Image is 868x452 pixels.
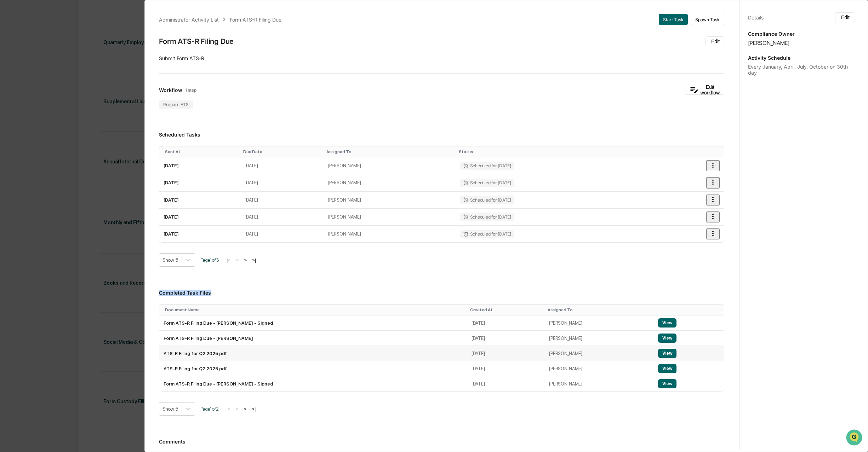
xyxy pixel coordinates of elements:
[748,64,854,76] div: Every January, April, July, October on 30th day
[748,31,854,37] p: Compliance Owner
[7,15,129,26] p: How can we help?
[658,379,676,388] button: View
[165,149,238,154] div: Toggle SortBy
[460,230,514,238] div: Scheduled for [DATE]
[459,149,651,154] div: Toggle SortBy
[224,406,232,412] button: |<
[748,55,854,61] p: Activity Schedule
[324,174,456,191] td: [PERSON_NAME]
[159,157,240,174] td: [DATE]
[240,192,324,209] td: [DATE]
[467,331,545,346] td: [DATE]
[467,315,545,331] td: [DATE]
[845,429,864,448] iframe: Open customer support
[326,149,453,154] div: Toggle SortBy
[243,149,321,154] div: Toggle SortBy
[50,120,86,125] a: Powered byPylon
[324,157,456,174] td: [PERSON_NAME]
[545,331,653,346] td: [PERSON_NAME]
[4,86,48,99] a: 🖐️Preclearance
[14,103,45,110] span: Data Lookup
[200,406,219,412] span: Page 1 of 2
[234,406,241,412] button: <
[159,315,467,331] td: Form ATS-R Filing Due - [PERSON_NAME] - Signed
[748,40,854,46] div: [PERSON_NAME]
[159,17,219,23] div: Administrator Activity List
[24,54,116,61] div: Start new chat
[24,61,90,67] div: We're available if you need us!
[159,192,240,209] td: [DATE]
[659,307,721,312] div: Toggle SortBy
[51,90,57,95] div: 🗄️
[7,54,20,67] img: 1746055101610-c473b297-6a78-478c-a979-82029cc54cd1
[159,290,724,296] h3: Completed Task Files
[165,307,464,312] div: Toggle SortBy
[159,226,240,242] td: [DATE]
[250,257,258,263] button: >|
[685,85,724,95] button: Edit workflow
[691,14,724,25] button: Spawn Task
[250,406,258,412] button: >|
[159,331,467,346] td: Form ATS-R Filing Due - [PERSON_NAME]
[159,87,182,93] span: Workflow
[240,226,324,242] td: [DATE]
[185,87,196,93] span: 1 step
[460,213,514,221] div: Scheduled for [DATE]
[467,376,545,391] td: [DATE]
[234,257,241,263] button: <
[467,346,545,361] td: [DATE]
[48,86,91,99] a: 🗄️Attestations
[705,36,724,46] button: Edit
[460,162,514,170] div: Scheduled for [DATE]
[159,100,193,109] div: Prepare ATS
[324,192,456,209] td: [PERSON_NAME]
[658,318,676,328] button: View
[545,361,653,376] td: [PERSON_NAME]
[58,89,88,96] span: Attestations
[658,349,676,358] button: View
[658,334,676,343] button: View
[242,257,249,263] button: >
[14,89,46,96] span: Preclearance
[545,315,653,331] td: [PERSON_NAME]
[470,307,542,312] div: Toggle SortBy
[835,12,854,22] button: Edit
[224,257,233,263] button: |<
[4,100,47,112] a: 🔎Data Lookup
[159,439,724,445] h3: Comments
[460,196,514,204] div: Scheduled for [DATE]
[159,37,234,46] div: Form ATS-R Filing Due
[200,257,219,263] span: Page 1 of 3
[120,56,129,65] button: Start new chat
[159,132,724,138] h3: Scheduled Tasks
[159,361,467,376] td: ATS-R Filing for Q2 2025.pdf
[659,14,688,25] button: Start Task
[545,346,653,361] td: [PERSON_NAME]
[240,157,324,174] td: [DATE]
[230,17,281,23] div: Form ATS-R Filing Due
[467,361,545,376] td: [DATE]
[324,226,456,242] td: [PERSON_NAME]
[658,364,676,373] button: View
[240,209,324,226] td: [DATE]
[159,346,467,361] td: ATS-R Filing for Q2 2025.pdf
[748,15,764,21] div: Details
[324,209,456,226] td: [PERSON_NAME]
[548,307,651,312] div: Toggle SortBy
[545,376,653,391] td: [PERSON_NAME]
[7,90,13,95] div: 🖐️
[460,179,514,187] div: Scheduled for [DATE]
[240,174,324,191] td: [DATE]
[241,406,249,412] button: >
[159,209,240,226] td: [DATE]
[7,103,13,109] div: 🔎
[70,120,86,125] span: Pylon
[159,174,240,191] td: [DATE]
[159,55,204,61] span: ​Submit Form ATS-R
[159,376,467,391] td: Form ATS-R Filing Due - [PERSON_NAME] - Signed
